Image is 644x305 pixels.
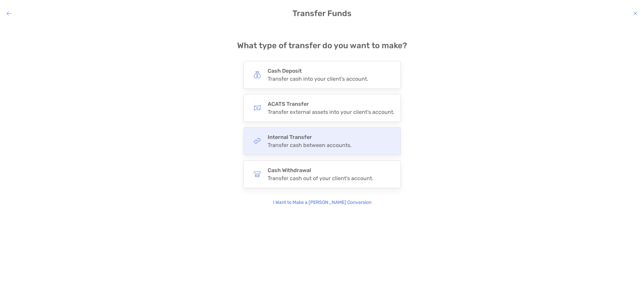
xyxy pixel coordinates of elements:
div: Transfer cash between accounts. [268,142,352,148]
img: button icon [254,137,261,145]
div: Transfer cash into your client's account. [268,76,368,82]
h4: Cash Withdrawal [268,167,373,173]
h4: Internal Transfer [268,134,352,140]
div: Transfer external assets into your client's account. [268,109,394,115]
h4: ACATS Transfer [268,101,394,107]
h4: Cash Deposit [268,68,368,74]
h4: What type of transfer do you want to make? [237,41,407,50]
img: button icon [254,104,261,111]
div: Transfer cash out of your client's account. [268,175,373,181]
img: button icon [254,71,261,78]
p: I Want to Make a [PERSON_NAME] Conversion [273,199,371,206]
img: button icon [254,170,261,178]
